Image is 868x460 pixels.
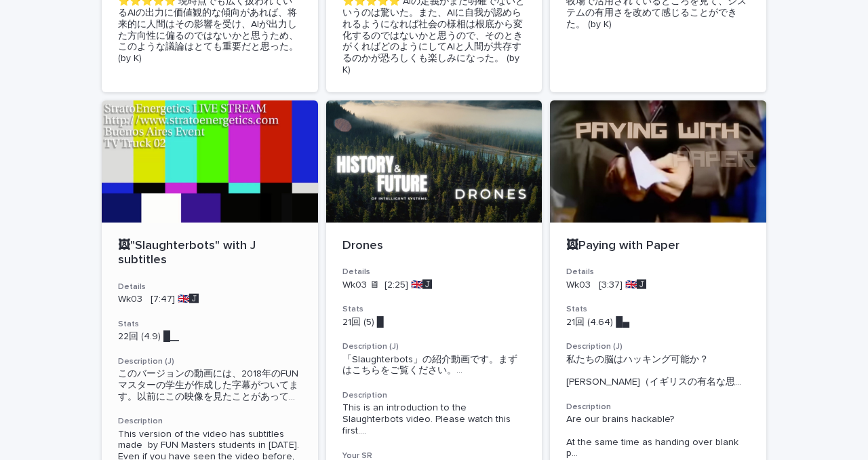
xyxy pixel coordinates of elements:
p: 22回 (4.9) █▁ [118,331,302,343]
span: This is an introduction to the Slaughterbots video. Please watch this first. ... [342,402,526,436]
h3: Description [118,416,302,427]
h3: Details [566,267,750,277]
p: Drones [342,239,526,254]
h3: Stats [118,319,302,330]
div: 私たちの脳はハッキング可能か？ デレン・ブラウン（イギリスの有名な思考を操作する奇術師）は、お金の代わりに白紙を渡すのと同時に、店員を言葉巧みに操ります。彼は地下鉄の話題から「Take it. ... [566,354,750,388]
h3: Details [118,282,302,292]
p: Wk03 🖥 [2:25] 🇬🇧🅹️ [342,280,526,291]
div: Are our brains hackable? At the same time as handing over blank paper instead of money, Derren Br... [566,414,750,459]
h3: Description (J) [342,341,526,352]
h3: Stats [342,304,526,315]
p: 🖼"Slaughterbots" with J subtitles [118,239,302,268]
h3: Stats [566,304,750,315]
span: Are our brains hackable? At the same time as handing over blank p ... [566,414,750,459]
p: Wk03 [7:47] 🇬🇧🅹️ [118,294,302,305]
h3: Description (J) [566,341,750,352]
p: 21回 (5) █ [342,317,526,328]
span: 「Slaughterbots」の紹介動画です。まずはこちらをご覧ください。 ... [342,354,526,377]
h3: Description [342,390,526,401]
h3: Description (J) [118,356,302,367]
span: 私たちの脳はハッキング可能か？ [PERSON_NAME]（イギリスの有名な思 ... [566,354,750,388]
p: 🖼Paying with Paper [566,239,750,254]
p: Wk03 [3:37] 🇬🇧🅹️ [566,280,750,291]
h3: Details [342,267,526,277]
p: 21回 (4.64) █▄ [566,317,750,328]
span: このバージョンの動画には、2018年のFUNマスターの学生が作成した字幕がついてます。以前にこの映像を見たことがあって ... [118,368,302,402]
h3: Description [566,402,750,413]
